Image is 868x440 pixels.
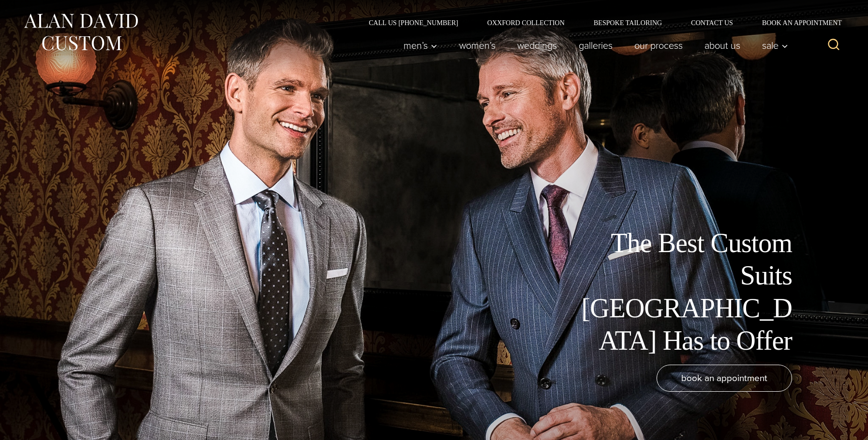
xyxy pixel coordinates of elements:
[393,36,793,55] nav: Primary Navigation
[762,41,788,50] span: Sale
[624,36,694,55] a: Our Process
[657,365,792,392] a: book an appointment
[574,227,792,357] h1: The Best Custom Suits [GEOGRAPHIC_DATA] Has to Offer
[676,19,748,26] a: Contact Us
[748,19,845,26] a: Book an Appointment
[354,19,473,26] a: Call Us [PHONE_NUMBER]
[579,19,676,26] a: Bespoke Tailoring
[681,371,767,385] span: book an appointment
[473,19,579,26] a: Oxxford Collection
[822,34,845,57] button: View Search Form
[354,19,845,26] nav: Secondary Navigation
[449,36,507,55] a: Women’s
[23,11,139,54] img: Alan David Custom
[404,41,437,50] span: Men’s
[507,36,568,55] a: weddings
[694,36,751,55] a: About Us
[568,36,624,55] a: Galleries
